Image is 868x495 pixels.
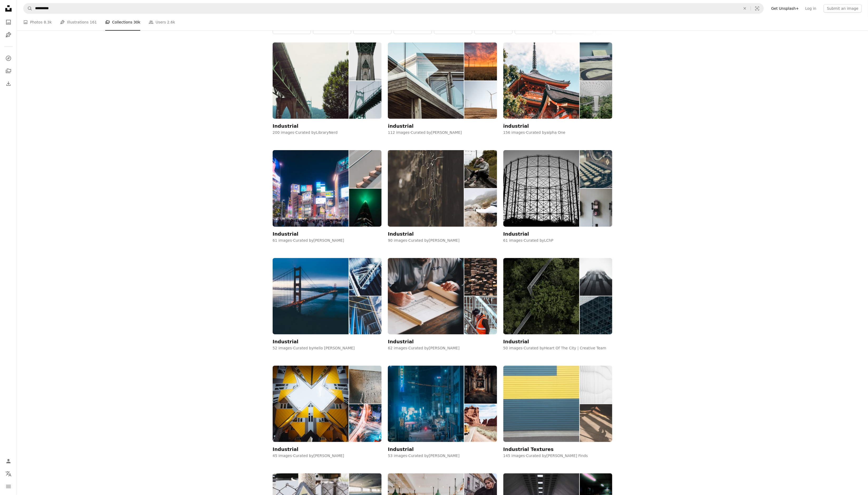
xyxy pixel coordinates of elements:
[388,130,497,135] div: 112 images · Curated by [PERSON_NAME]
[503,453,612,459] div: 145 images · Curated by [PERSON_NAME] Finds
[388,238,497,243] div: 90 images · Curated by [PERSON_NAME]
[580,189,612,227] img: 1928e537
[44,19,52,25] span: 8.3k
[464,189,497,227] img: photo-1548167693-87ce7406f21d
[503,130,612,135] div: 156 images · Curated by alpha One
[60,14,97,31] a: Illustrations 161
[580,296,612,334] img: photo-1580204042301-91f3a4f80011
[580,150,612,188] img: cA4aKEIPQrerBnp1yGHv_IMG_9534-3-2.jpg
[3,481,14,492] button: Menu
[503,42,612,129] a: industrial
[388,366,464,442] img: photo-1533484306792-cf313c2b8ab0
[503,123,529,129] div: industrial
[167,19,175,25] span: 2.6k
[388,258,464,334] img: photo-1503387762-592deb58ef4e
[388,42,464,119] img: photo-1494884113216-952a0c2c1a30
[464,150,497,188] img: photo-1590415429643-78beb2f061a6
[273,123,298,129] div: Industrial
[3,78,14,89] a: Download History
[349,404,382,442] img: photo-1556684119-0c4f88c60d1c
[273,339,298,345] div: Industrial
[503,258,579,334] img: photo-1570970692743-f9366bcbdd2a
[273,453,382,459] div: 45 images · Curated by [PERSON_NAME]
[503,231,529,237] div: Industrial
[23,3,32,13] button: Search Unsplash
[349,42,382,80] img: photo-1510773804839-8992c9d33113
[503,366,579,442] img: photo-1519113898548-b0a5a840ecc3
[273,42,382,129] a: Industrial
[273,346,382,351] div: 52 images · Curated by Hello [PERSON_NAME]
[503,366,612,452] a: Industrial Textures
[3,456,14,467] a: Log in / Sign up
[464,258,497,296] img: photo-1422246654994-34520d5a0340
[751,3,764,13] button: Visual search
[503,238,612,243] div: 61 images · Curated by LChP
[273,231,298,237] div: Industrial
[580,42,612,80] img: photo-1433840496881-cbd845929862
[3,66,14,76] a: Collections
[580,404,612,442] img: photo-1726221439176-29a86774534a
[464,81,497,119] img: photo-1473073899705-e7b1055a7419
[580,366,612,404] img: photo-1512998844734-cd2cca565822
[388,150,497,236] a: Industrial
[3,469,14,479] button: Language
[503,150,612,236] a: Industrial
[273,258,382,344] a: Industrial
[503,339,529,345] div: Industrial
[388,123,413,129] div: industrial
[503,150,579,226] img: photo-1444862815677-1bbccbbf8d83
[388,453,497,459] div: 53 images · Curated by [PERSON_NAME]
[273,366,349,442] img: photo-1543349689-b481d0472a54
[149,14,175,31] a: Users 2.6k
[23,3,764,14] form: Find visuals sitewide
[388,366,497,452] a: Industrial
[273,258,349,334] img: photo-1467155679845-414db2d0bdad
[273,366,382,452] a: Industrial
[580,81,612,119] img: photo-1569820229114-07aa8a51f47c
[739,3,751,13] button: Clear
[273,150,382,236] a: Industrial
[503,346,612,351] div: 50 images · Curated by Heart Of The City | Creative Team
[388,42,497,129] a: industrial
[503,258,612,344] a: Industrial
[3,17,14,27] a: Photos
[349,366,382,404] img: photo-1547803493-c68a6b057ee6
[464,404,497,442] img: photo-1469854523086-cc02fe5d8800
[3,30,14,40] a: Illustrations
[388,339,414,345] div: Industrial
[273,42,349,119] img: photo-1504040084570-5b97ef5d4f99
[464,296,497,334] img: photo-1488257907837-523fe2051fc3
[273,150,349,226] img: photo-1741920852881-5284c70305bd
[388,258,497,344] a: Industrial
[349,81,382,119] img: photo-1510774341324-4e7d661c742f
[3,3,14,15] a: Home — Unsplash
[23,14,52,31] a: Photos 8.3k
[503,446,554,453] div: Industrial Textures
[768,4,802,13] a: Get Unsplash+
[273,130,382,135] div: 200 images · Curated by LibraryNerd
[503,42,579,119] img: photo-1578399337869-192bd44ad42c
[349,150,382,188] img: photo-1741720253113-1bea4d5686a3
[3,53,14,64] a: Explore
[388,231,414,237] div: Industrial
[273,238,382,243] div: 61 images · Curated by [PERSON_NAME]
[388,446,414,453] div: Industrial
[349,258,382,296] img: photo-1486758461268-16bb60a448c4
[273,446,298,453] div: Industrial
[464,366,497,404] img: photo-1559406041-c7d2b2e98690
[90,19,97,25] span: 161
[349,296,382,334] img: photo-1488410632976-f7b286bbddd6
[824,4,862,13] button: Submit an image
[388,346,497,351] div: 62 images · Curated by [PERSON_NAME]
[349,189,382,227] img: photo-1733234976623-80751fa1c4fa
[580,258,612,296] img: photo-1570918625268-26ff94b70cd5
[464,42,497,80] img: photo-1466629437334-b4f6603563c5
[802,4,819,13] a: Log in
[388,150,464,226] img: photo-1453683685760-b8db0bbb8dc2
